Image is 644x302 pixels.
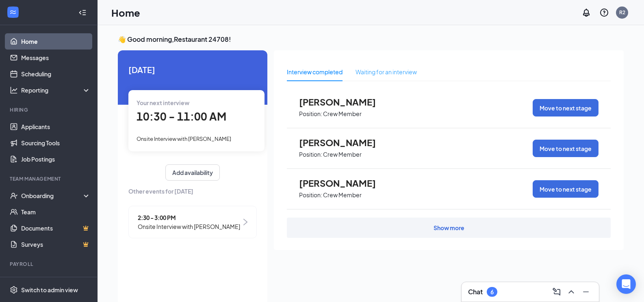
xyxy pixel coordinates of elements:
[10,286,18,294] svg: Settings
[490,289,494,296] div: 6
[299,97,388,107] span: [PERSON_NAME]
[323,151,362,158] p: Crew Member
[299,110,322,118] p: Position:
[299,178,388,188] span: [PERSON_NAME]
[566,287,576,297] svg: ChevronUp
[138,222,240,231] span: Onsite Interview with [PERSON_NAME]
[287,67,343,76] div: Interview completed
[111,6,140,19] h1: Home
[128,63,257,76] span: [DATE]
[550,285,563,298] button: ComposeMessage
[619,9,625,16] div: R2
[10,261,89,267] div: Payroll
[128,187,257,196] span: Other events for [DATE]
[138,213,240,222] span: 2:30 - 3:00 PM
[533,180,598,198] button: Move to next stage
[21,204,91,220] a: Team
[78,9,87,17] svg: Collapse
[21,220,91,236] a: DocumentsCrown
[356,67,417,76] div: Waiting for an interview
[137,136,231,142] span: Onsite Interview with [PERSON_NAME]
[21,50,91,66] a: Messages
[9,8,17,16] svg: WorkstreamLogo
[10,175,89,182] div: Team Management
[137,110,226,123] span: 10:30 - 11:00 AM
[10,106,89,113] div: Hiring
[21,151,91,167] a: Job Postings
[299,137,388,148] span: [PERSON_NAME]
[10,192,18,200] svg: UserCheck
[533,99,598,116] button: Move to next stage
[21,273,91,289] a: PayrollCrown
[599,8,609,17] svg: QuestionInfo
[533,140,598,157] button: Move to next stage
[21,86,91,94] div: Reporting
[21,135,91,151] a: Sourcing Tools
[137,99,189,106] span: Your next interview
[10,86,18,94] svg: Analysis
[21,33,91,50] a: Home
[468,287,483,296] h3: Chat
[21,66,91,82] a: Scheduling
[323,110,362,118] p: Crew Member
[21,286,78,294] div: Switch to admin view
[434,224,464,232] div: Show more
[165,164,220,181] button: Add availability
[581,8,591,17] svg: Notifications
[21,236,91,252] a: SurveysCrown
[616,274,636,294] div: Open Intercom Messenger
[21,192,84,200] div: Onboarding
[579,285,592,298] button: Minimize
[565,285,578,298] button: ChevronUp
[552,287,562,297] svg: ComposeMessage
[323,191,362,199] p: Crew Member
[299,191,322,199] p: Position:
[118,35,624,44] h3: 👋 Good morning, Restaurant 24708 !
[581,287,591,297] svg: Minimize
[299,151,322,158] p: Position:
[21,119,91,135] a: Applicants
